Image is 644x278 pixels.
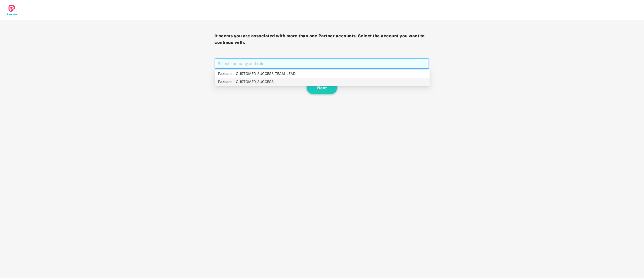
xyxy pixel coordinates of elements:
[218,79,427,85] div: Pazcare - CUSTOMER_SUCCESS
[215,33,430,46] h3: It seems you are associated with more than one Partner accounts. Select the account you want to c...
[307,81,337,94] button: Next
[317,86,327,90] span: Next
[218,71,427,76] div: Pazcare - CUSTOMER_SUCCESS_TEAM_LEAD
[215,70,430,78] div: Pazcare - CUSTOMER_SUCCESS_TEAM_LEAD
[215,78,430,86] div: Pazcare - CUSTOMER_SUCCESS
[218,59,426,68] span: Select company and role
